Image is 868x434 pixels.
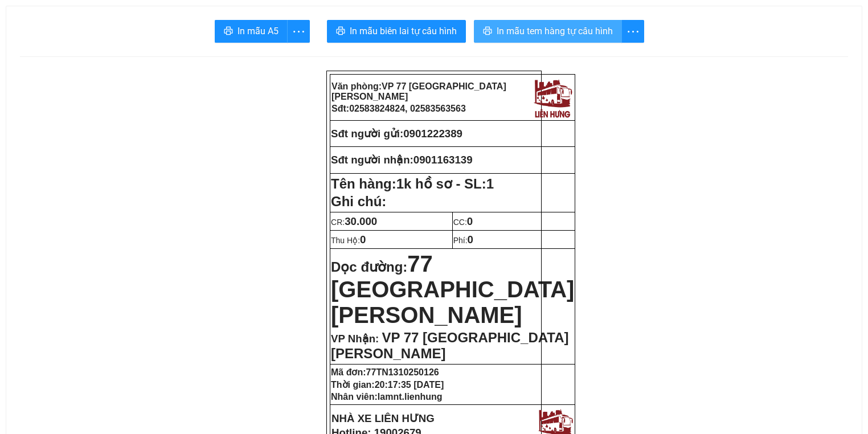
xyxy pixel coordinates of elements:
span: more [288,24,309,39]
span: lamnt.lienhung [378,392,443,402]
span: Phí: [453,236,473,245]
span: VP Nhận: [331,333,379,345]
strong: Thời gian: [331,380,444,390]
span: In mẫu tem hàng tự cấu hình [497,24,613,38]
span: VP 77 [GEOGRAPHIC_DATA][PERSON_NAME] [331,81,506,101]
span: 0901222389 [403,128,462,140]
img: logo [531,76,574,119]
span: 0901163139 [413,154,473,166]
span: printer [336,26,345,37]
strong: Sđt người gửi: [331,128,403,140]
span: 0 [468,234,473,245]
span: printer [483,26,492,37]
span: Thu Hộ: [331,236,366,245]
img: logo [122,14,167,62]
span: printer [224,26,233,37]
button: printerIn mẫu A5 [215,20,288,43]
strong: VP: 77 [GEOGRAPHIC_DATA][PERSON_NAME][GEOGRAPHIC_DATA] [4,20,117,69]
span: 02583824824, 02583563563 [349,104,466,113]
button: printerIn mẫu tem hàng tự cấu hình [474,20,622,43]
span: 1k hồ sơ - SL: [396,176,494,191]
strong: Tên hàng: [331,176,494,191]
strong: NHÀ XE LIÊN HƯNG [331,412,435,424]
span: In mẫu A5 [238,24,279,38]
span: 0 [360,234,366,245]
span: 0 [467,215,473,227]
span: In mẫu biên lai tự cấu hình [350,24,457,38]
strong: Nhà xe Liên Hưng [4,6,94,18]
span: Ghi chú: [331,194,386,209]
strong: Mã đơn: [331,367,439,377]
strong: Nhân viên: [331,392,443,402]
span: CR: [331,218,377,227]
button: more [287,20,310,43]
span: 1 [486,176,494,191]
span: CC: [453,218,473,227]
span: 30.000 [345,215,377,227]
span: 77TN1310250126 [366,367,439,377]
strong: Dọc đường: [331,259,574,326]
button: printerIn mẫu biên lai tự cấu hình [327,20,466,43]
span: VP 77 [GEOGRAPHIC_DATA][PERSON_NAME] [331,330,568,361]
strong: Sđt người nhận: [331,154,413,166]
span: more [622,24,644,39]
strong: Văn phòng: [331,81,506,101]
span: 77 [GEOGRAPHIC_DATA][PERSON_NAME] [331,251,574,327]
strong: Sđt: [331,104,466,113]
button: more [621,20,644,43]
span: 20:17:35 [DATE] [375,380,444,390]
strong: Phiếu gửi hàng [47,74,124,86]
